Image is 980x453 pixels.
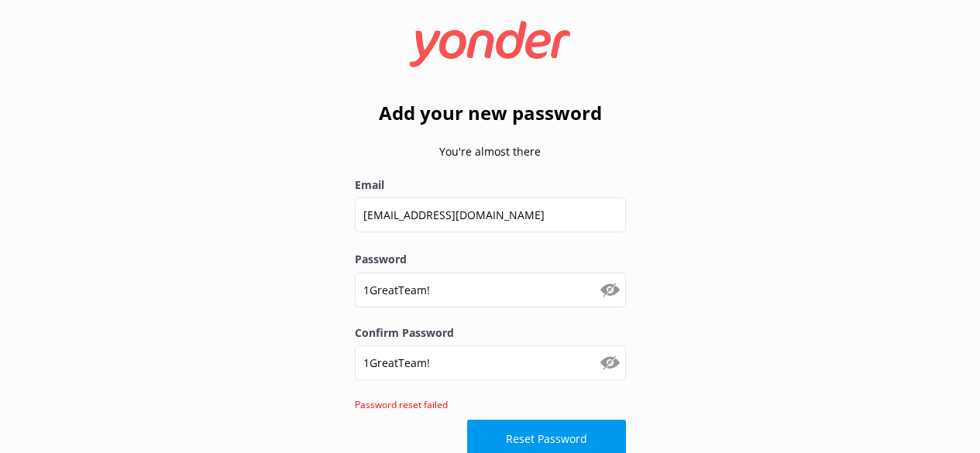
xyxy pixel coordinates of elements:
label: Confirm Password [355,324,626,341]
button: Show password [595,348,626,379]
button: Show password [595,274,626,305]
input: user@emailaddress.com [355,197,626,232]
label: Email [355,177,626,194]
h2: Add your new password [355,98,626,128]
span: Password reset failed [355,398,448,411]
p: You're almost there [355,143,626,160]
label: Password [355,251,626,268]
